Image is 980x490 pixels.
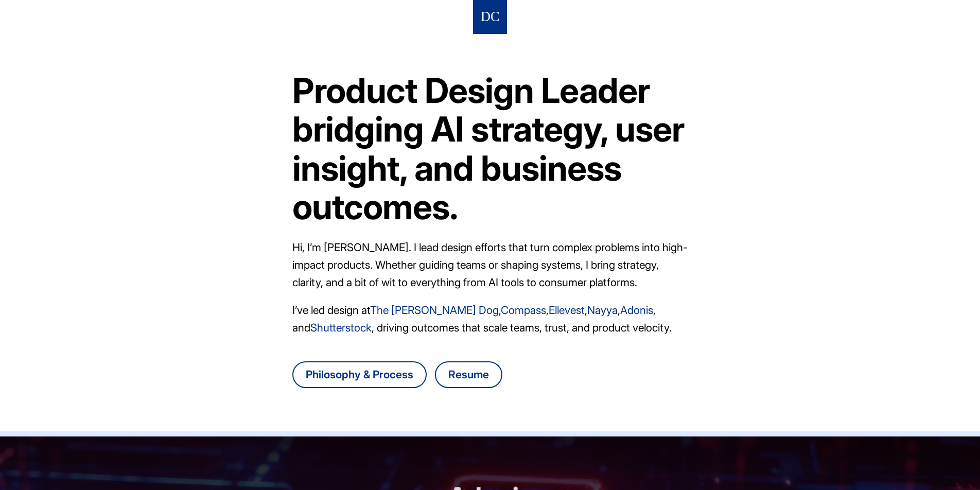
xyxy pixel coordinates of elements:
[292,239,688,291] p: Hi, I’m [PERSON_NAME]. I lead design efforts that turn complex problems into high-impact products...
[435,361,502,388] a: Download Danny Chang's resume as a PDF file
[292,361,427,388] a: Go to Danny Chang's design philosophy and process page
[620,304,653,317] a: Adonis
[310,321,372,334] a: Shutterstock
[587,304,618,317] a: Nayya
[501,304,546,317] a: Compass
[370,304,499,317] a: The [PERSON_NAME] Dog
[481,8,499,27] img: Logo
[549,304,585,317] a: Ellevest
[292,302,688,337] p: I’ve led design at , , , , , and , driving outcomes that scale teams, trust, and product velocity.
[292,71,688,226] h1: Product Design Leader bridging AI strategy, user insight, and business outcomes.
